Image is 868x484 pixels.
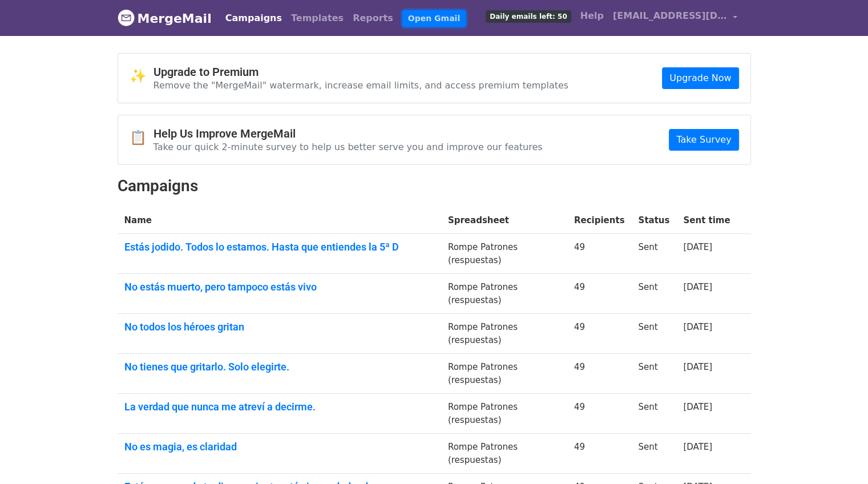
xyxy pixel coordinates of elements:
a: Campaigns [221,7,286,30]
a: [DATE] [683,442,712,452]
a: Estás jodido. Todos lo estamos. Hasta que entiendes la 5ª D [124,241,434,253]
a: Help [576,5,608,27]
span: [EMAIL_ADDRESS][DOMAIN_NAME] [613,9,727,23]
a: MergeMail [118,6,212,30]
td: Sent [631,234,676,274]
a: No tienes que gritarlo. Solo elegirte. [124,361,434,373]
td: Sent [631,434,676,474]
td: 49 [567,394,632,434]
td: 49 [567,234,632,274]
img: MergeMail logo [118,9,135,26]
a: Daily emails left: 50 [481,5,575,27]
span: Daily emails left: 50 [486,10,571,23]
a: No todos los héroes gritan [124,321,434,333]
th: Status [631,207,676,234]
td: Rompe Patrones (respuestas) [441,434,567,474]
th: Recipients [567,207,632,234]
a: No es magia, es claridad [124,441,434,453]
td: 49 [567,274,632,314]
a: [DATE] [683,242,712,252]
a: [DATE] [683,402,712,412]
a: [DATE] [683,322,712,332]
th: Sent time [676,207,737,234]
a: Templates [286,7,348,30]
td: Sent [631,394,676,434]
p: Remove the "MergeMail" watermark, increase email limits, and access premium templates [154,79,569,91]
span: ✨ [130,68,154,84]
a: [DATE] [683,282,712,292]
span: 📋 [130,130,154,146]
div: Widget de chat [811,429,868,484]
a: Upgrade Now [662,67,738,89]
a: La verdad que nunca me atreví a decirme. [124,401,434,413]
td: Rompe Patrones (respuestas) [441,314,567,354]
p: Take our quick 2-minute survey to help us better serve you and improve our features [154,141,543,153]
a: Open Gmail [402,10,466,27]
td: 49 [567,434,632,474]
h4: Help Us Improve MergeMail [154,127,543,140]
td: 49 [567,354,632,394]
a: No estás muerto, pero tampoco estás vivo [124,281,434,293]
td: Sent [631,354,676,394]
h4: Upgrade to Premium [154,65,569,79]
td: Rompe Patrones (respuestas) [441,354,567,394]
td: Rompe Patrones (respuestas) [441,234,567,274]
th: Spreadsheet [441,207,567,234]
td: Sent [631,274,676,314]
h2: Campaigns [118,176,751,196]
td: Rompe Patrones (respuestas) [441,394,567,434]
td: Sent [631,314,676,354]
a: [EMAIL_ADDRESS][DOMAIN_NAME] [608,5,742,31]
iframe: Chat Widget [811,429,868,484]
a: Reports [348,7,398,30]
td: 49 [567,314,632,354]
td: Rompe Patrones (respuestas) [441,274,567,314]
a: [DATE] [683,362,712,372]
th: Name [118,207,441,234]
a: Take Survey [669,129,738,151]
